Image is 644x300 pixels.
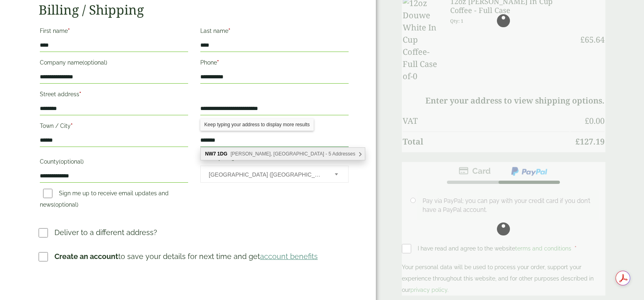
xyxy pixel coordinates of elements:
span: United Kingdom (UK) [209,166,324,183]
b: 1DG [217,151,228,157]
label: First name [40,25,188,39]
p: to save your details for next time and get [54,251,318,262]
span: [PERSON_NAME], [GEOGRAPHIC_DATA] - 5 Addresses [231,151,356,157]
abbr: required [71,123,73,129]
p: Deliver to a different address? [54,227,157,238]
abbr: required [228,28,230,34]
h2: Billing / Shipping [39,2,349,17]
label: County [40,156,188,170]
abbr: required [79,91,81,97]
input: Sign me up to receive email updates and news(optional) [43,189,52,198]
a: account benefits [260,252,318,261]
b: NW7 [205,151,216,157]
strong: Create an account [54,252,118,261]
span: (optional) [82,59,107,66]
label: Company name [40,57,188,71]
label: Street address [40,88,188,102]
label: Town / City [40,120,188,134]
div: Keep typing your address to display more results [200,119,314,131]
label: Last name [200,25,349,39]
span: (optional) [54,201,78,208]
label: Sign me up to receive email updates and news [40,190,169,210]
span: (optional) [59,158,84,165]
span: Country/Region [200,166,349,183]
label: Phone [200,57,349,71]
abbr: required [68,28,70,34]
abbr: required [217,59,219,66]
div: NW7 1DG [201,148,365,160]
